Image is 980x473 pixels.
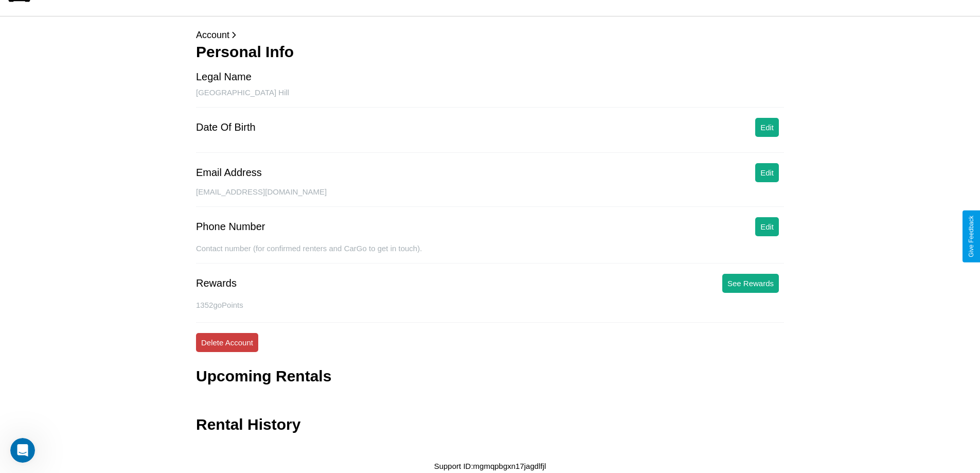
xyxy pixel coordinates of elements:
[434,459,546,473] p: Support ID: mgmqpbgxn17jagdlfjl
[196,298,784,312] p: 1352 goPoints
[196,43,784,61] h3: Personal Info
[755,118,779,137] button: Edit
[10,438,35,463] iframe: Intercom live chat
[755,163,779,182] button: Edit
[196,27,784,43] p: Account
[196,221,265,233] div: Phone Number
[196,244,784,264] div: Contact number (for confirmed renters and CarGo to get in touch).
[196,121,256,133] div: Date Of Birth
[755,217,779,236] button: Edit
[196,187,784,207] div: [EMAIL_ADDRESS][DOMAIN_NAME]
[196,367,331,385] h3: Upcoming Rentals
[196,277,237,289] div: Rewards
[196,88,784,108] div: [GEOGRAPHIC_DATA] Hill
[196,167,262,179] div: Email Address
[968,216,975,257] div: Give Feedback
[196,71,252,83] div: Legal Name
[196,333,258,352] button: Delete Account
[196,416,300,433] h3: Rental History
[722,274,779,293] button: See Rewards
